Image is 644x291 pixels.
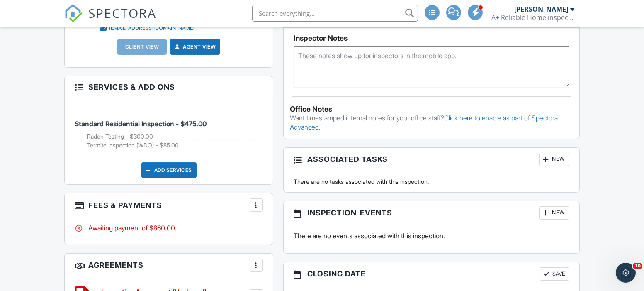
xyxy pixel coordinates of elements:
[173,43,216,51] a: Agent View
[65,193,273,217] h3: Fees & Payments
[75,223,263,232] div: Awaiting payment of $860.00.
[491,13,574,22] div: A+ Reliable Home inspections LLC
[290,113,573,132] p: Want timestamped internal notes for your office staff?
[514,5,568,13] div: [PERSON_NAME]
[65,76,273,98] h3: Services & Add ons
[87,141,263,149] li: Add on: Termite Inspection (WDO)
[65,254,273,277] h3: Agreements
[294,231,569,240] p: There are no events associated with this inspection.
[616,263,636,283] iframe: Intercom live chat
[290,105,573,113] div: Office Notes
[252,5,418,22] input: Search everything...
[64,4,83,22] img: The Best Home Inspection Software - Spectora
[75,104,263,156] li: Service: Standard Residential Inspection
[540,267,569,281] button: Save
[307,268,366,279] span: Closing date
[307,207,357,218] span: Inspection
[307,154,388,165] span: Associated Tasks
[88,4,156,22] span: SPECTORA
[539,153,569,166] div: New
[539,206,569,220] div: New
[141,162,197,178] div: Add Services
[360,207,392,218] span: Events
[64,11,156,29] a: SPECTORA
[633,263,642,269] span: 10
[75,120,207,128] span: Standard Residential Inspection - $475.00
[289,178,574,186] div: There are no tasks associated with this inspection.
[294,34,569,42] h5: Inspector Notes
[87,132,263,141] li: Add on: Radon Testing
